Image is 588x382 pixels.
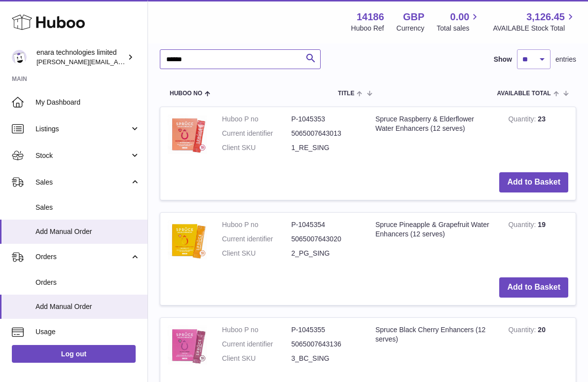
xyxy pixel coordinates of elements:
[36,203,140,212] span: Sales
[292,115,361,124] dd: P-1045353
[292,340,361,349] dd: 5065007643136
[493,24,576,33] span: AVAILABLE Stock Total
[292,354,361,363] dd: 3_BC_SING
[351,24,384,33] div: Huboo Ref
[222,129,292,138] dt: Current identifier
[222,249,292,258] dt: Client SKU
[37,48,125,67] div: enara technologies limited
[437,24,480,33] span: Total sales
[222,325,292,335] dt: Huboo P no
[36,151,130,160] span: Stock
[292,325,361,335] dd: P-1045355
[222,115,292,124] dt: Huboo P no
[403,10,424,24] strong: GBP
[368,213,501,270] td: Spruce Pineapple & Grapefruit Water Enhancers (12 serves)
[501,213,576,270] td: 19
[36,252,130,262] span: Orders
[36,278,140,287] span: Orders
[508,221,538,231] strong: Quantity
[450,10,470,24] span: 0.00
[36,227,140,236] span: Add Manual Order
[168,115,207,154] img: Spruce Raspberry & Elderflower Water Enhancers (12 serves)
[499,277,568,298] button: Add to Basket
[501,318,576,376] td: 20
[36,302,140,311] span: Add Manual Order
[292,234,361,244] dd: 5065007643020
[368,107,501,165] td: Spruce Raspberry & Elderflower Water Enhancers (12 serves)
[170,90,202,97] span: Huboo no
[338,90,354,97] span: Title
[437,10,480,33] a: 0.00 Total sales
[36,178,130,187] span: Sales
[12,50,27,65] img: Dee@enara.co
[36,124,130,134] span: Listings
[497,90,551,97] span: AVAILABLE Total
[494,55,512,64] label: Show
[397,24,425,33] div: Currency
[499,172,568,192] button: Add to Basket
[526,10,565,24] span: 3,126.45
[222,234,292,244] dt: Current identifier
[12,345,136,363] a: Log out
[222,340,292,349] dt: Current identifier
[222,220,292,229] dt: Huboo P no
[292,143,361,153] dd: 1_RE_SING
[555,55,576,64] span: entries
[222,354,292,363] dt: Client SKU
[36,327,140,337] span: Usage
[292,220,361,229] dd: P-1045354
[501,107,576,165] td: 23
[493,10,576,33] a: 3,126.45 AVAILABLE Stock Total
[222,143,292,153] dt: Client SKU
[37,58,198,66] span: [PERSON_NAME][EMAIL_ADDRESS][DOMAIN_NAME]
[508,115,538,125] strong: Quantity
[168,325,207,365] img: Spruce Black Cherry Enhancers (12 serves)
[357,10,384,24] strong: 14186
[36,98,140,107] span: My Dashboard
[292,249,361,258] dd: 2_PG_SING
[168,220,207,260] img: Spruce Pineapple & Grapefruit Water Enhancers (12 serves)
[508,326,538,336] strong: Quantity
[368,318,501,376] td: Spruce Black Cherry Enhancers (12 serves)
[292,129,361,138] dd: 5065007643013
